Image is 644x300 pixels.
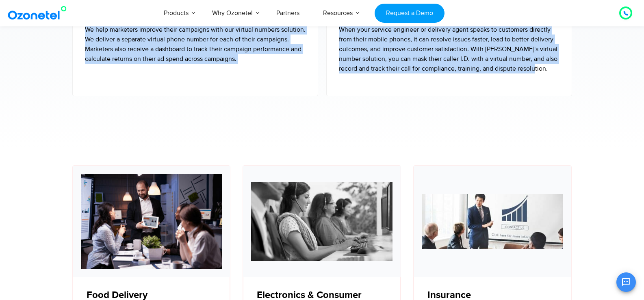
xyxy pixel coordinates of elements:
[616,272,636,292] button: Open chat
[375,4,444,23] a: Request a Demo
[339,25,559,73] p: When your service engineer or delivery agent speaks to customers directly from their mobile phone...
[85,25,306,64] p: We help marketers improve their campaigns with our virtual numbers solution. We deliver a separat...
